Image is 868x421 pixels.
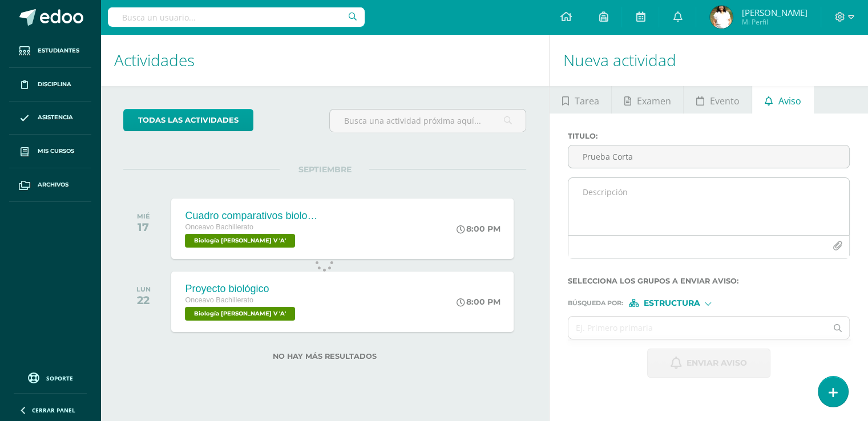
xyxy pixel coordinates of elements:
a: Mis cursos [9,135,91,168]
a: Disciplina [9,68,91,102]
span: Archivos [38,180,68,189]
span: [PERSON_NAME] [741,7,807,18]
input: Busca una actividad próxima aquí... [330,110,526,132]
span: Mis cursos [38,147,74,156]
div: LUN [136,285,151,293]
a: todas las Actividades [123,109,253,131]
a: Estudiantes [9,34,91,68]
span: Biología Bach V 'A' [185,234,295,248]
span: Búsqueda por : [568,300,623,306]
a: Examen [612,86,683,114]
label: No hay más resultados [123,352,526,361]
button: Enviar aviso [647,349,770,378]
span: Soporte [46,374,73,382]
h1: Nueva actividad [563,34,854,86]
label: Titulo : [568,132,850,140]
span: Onceavo Bachillerato [185,296,253,304]
a: Soporte [14,370,87,385]
span: Enviar aviso [687,349,747,377]
span: Onceavo Bachillerato [185,223,253,231]
img: c7b04b25378ff11843444faa8800c300.png [710,6,733,29]
div: [object Object] [629,299,714,307]
span: Estructura [643,300,700,306]
div: Proyecto biológico [185,283,298,295]
span: Asistencia [38,113,73,122]
a: Tarea [550,86,611,114]
a: Aviso [752,86,813,114]
input: Titulo [568,145,849,168]
span: Examen [637,87,671,115]
span: Aviso [778,87,801,115]
a: Asistencia [9,102,91,135]
input: Ej. Primero primaria [568,317,826,339]
span: Tarea [575,87,599,115]
span: Estudiantes [38,46,79,55]
span: Mi Perfil [741,17,807,27]
div: 17 [137,220,150,234]
div: MIÉ [137,212,150,220]
span: Biología Bach V 'A' [185,307,295,321]
span: Disciplina [38,80,71,89]
input: Busca un usuario... [108,7,365,27]
label: Selecciona los grupos a enviar aviso : [568,277,850,285]
div: 8:00 PM [457,297,500,307]
div: 22 [136,293,151,307]
span: SEPTIEMBRE [280,164,369,175]
div: 8:00 PM [457,224,500,234]
a: Evento [684,86,752,114]
div: Cuadro comparativos biología animal [185,210,322,222]
h1: Actividades [114,34,535,86]
span: Cerrar panel [32,406,75,414]
a: Archivos [9,168,91,202]
span: Evento [710,87,740,115]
